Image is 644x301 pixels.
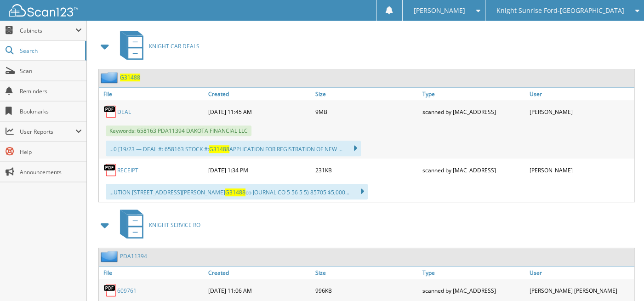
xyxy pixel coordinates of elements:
div: [PERSON_NAME] [527,102,634,121]
span: Keywords: 658163 PDA11394 DAKOTA FINANCIAL LLC [106,125,251,136]
a: KNIGHT SERVICE RO [114,207,200,243]
span: User Reports [20,128,75,136]
span: Scan [20,67,82,75]
span: G31488 [225,188,245,196]
span: Knight Sunrise Ford-[GEOGRAPHIC_DATA] [496,8,624,13]
span: KNIGHT SERVICE RO [149,221,200,229]
div: ...0 [19/23 — DEAL #: 658163 STOCK #: APPLICATION FOR REGISTRATION OF NEW ... [106,141,361,156]
a: File [99,88,206,100]
iframe: Chat Widget [598,257,644,301]
a: File [99,267,206,279]
a: Size [313,267,420,279]
a: G31488 [120,74,140,81]
div: 9MB [313,102,420,121]
div: scanned by [MAC_ADDRESS] [420,161,527,179]
a: User [527,88,634,100]
span: Help [20,148,82,156]
img: folder2.png [101,72,120,83]
div: 231KB [313,161,420,179]
div: [DATE] 1:34 PM [206,161,313,179]
a: PDA11394 [120,252,147,260]
div: [DATE] 11:06 AM [206,281,313,300]
a: RECEIPT [117,166,138,174]
img: PDF.png [103,163,117,177]
img: PDF.png [103,284,117,297]
a: Type [420,267,527,279]
div: scanned by [MAC_ADDRESS] [420,281,527,300]
div: ...UTION [STREET_ADDRESS][PERSON_NAME] co JOURNAL CO 5 56 5 5) 85705 $5,000... [106,184,368,199]
img: PDF.png [103,105,117,119]
img: folder2.png [101,250,120,262]
a: DEAL [117,108,131,116]
span: KNIGHT CAR DEALS [149,42,199,50]
div: [PERSON_NAME] [527,161,634,179]
div: scanned by [MAC_ADDRESS] [420,102,527,121]
a: KNIGHT CAR DEALS [114,28,199,64]
span: Cabinets [20,27,75,34]
span: [PERSON_NAME] [414,8,465,13]
span: Announcements [20,168,82,176]
span: Reminders [20,87,82,95]
a: Created [206,88,313,100]
img: scan123-logo-white.svg [9,4,78,17]
div: 996KB [313,281,420,300]
span: Bookmarks [20,108,82,115]
a: Size [313,88,420,100]
span: Search [20,47,80,55]
div: [DATE] 11:45 AM [206,102,313,121]
a: 609761 [117,287,137,295]
a: User [527,267,634,279]
span: G31488 [209,145,229,153]
div: [PERSON_NAME] [PERSON_NAME] [527,281,634,300]
a: Created [206,267,313,279]
a: Type [420,88,527,100]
